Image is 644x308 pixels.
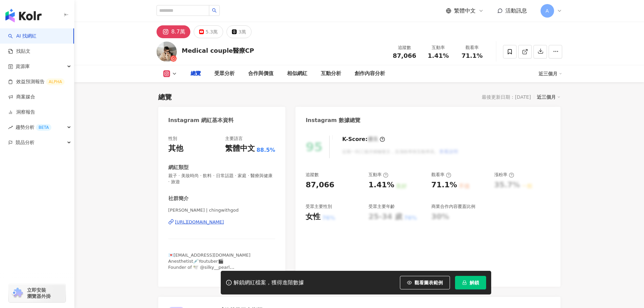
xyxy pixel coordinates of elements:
span: 87,066 [393,52,416,59]
span: lock [462,280,467,285]
div: [URL][DOMAIN_NAME] [175,219,224,225]
div: Instagram 網紅基本資料 [168,117,234,124]
span: A [546,7,549,15]
a: chrome extension立即安裝 瀏覽器外掛 [9,284,66,302]
div: 創作內容分析 [355,70,385,78]
button: 解鎖 [455,276,486,289]
div: 觀看率 [459,44,485,51]
a: [URL][DOMAIN_NAME] [168,219,276,225]
span: 💌[EMAIL_ADDRESS][DOMAIN_NAME] Anesthetist💉Youtuber🎬 Founder of 🕊️ @silky__pearl 👶🏻 @nabie_brillia... [168,253,253,282]
span: 88.5% [257,146,276,154]
span: 趨勢分析 [16,120,51,135]
div: 受眾分析 [214,70,235,78]
div: 追蹤數 [306,172,319,178]
div: 主要語言 [225,136,243,142]
a: searchAI 找網紅 [8,33,37,40]
button: 8.7萬 [157,25,190,38]
div: 受眾主要性別 [306,204,332,210]
span: 資源庫 [16,59,30,74]
div: 社群簡介 [168,195,189,202]
div: 合作與價值 [248,70,273,78]
div: 女性 [306,212,320,222]
button: 觀看圖表範例 [400,276,450,289]
button: 3萬 [226,25,252,38]
span: search [212,8,217,13]
div: BETA [36,124,51,131]
button: 5.3萬 [194,25,223,38]
div: K-Score : [342,136,385,143]
div: 繁體中文 [225,143,255,154]
div: Medical couple醫療CP [182,46,254,55]
div: 網紅類型 [168,164,189,171]
a: 商案媒合 [8,94,35,100]
img: KOL Avatar [157,42,177,62]
div: 相似網紅 [287,70,307,78]
div: 解鎖網紅檔案，獲得進階數據 [234,279,304,286]
div: 最後更新日期：[DATE] [482,94,531,100]
div: 觀看率 [431,172,451,178]
div: 總覽 [191,70,201,78]
div: 性別 [168,136,177,142]
div: 互動率 [368,172,388,178]
div: 漲粉率 [494,172,514,178]
div: 總覽 [158,92,172,102]
div: 3萬 [238,27,246,37]
img: logo [5,9,42,22]
div: 1.41% [368,180,394,190]
span: 活動訊息 [505,7,527,14]
div: Instagram 數據總覽 [306,117,360,124]
div: 追蹤數 [392,44,418,51]
div: 5.3萬 [206,27,218,37]
span: 繁體中文 [454,7,476,15]
div: 互動率 [426,44,451,51]
span: 觀看圖表範例 [414,280,443,285]
span: 1.41% [428,52,449,59]
span: 立即安裝 瀏覽器外掛 [27,287,51,299]
span: 親子 · 美妝時尚 · 飲料 · 日常話題 · 家庭 · 醫療與健康 · 旅遊 [168,173,276,185]
div: 8.7萬 [171,27,185,37]
span: 解鎖 [470,280,479,285]
div: 商業合作內容覆蓋比例 [431,204,475,210]
span: 71.1% [461,52,482,59]
div: 受眾主要年齡 [368,204,395,210]
div: 其他 [168,143,183,154]
div: 71.1% [431,180,457,190]
span: rise [8,125,13,130]
div: 87,066 [306,180,334,190]
a: 洞察報告 [8,109,35,116]
div: 互動分析 [321,70,341,78]
div: 近三個月 [537,93,560,101]
span: 競品分析 [16,135,34,150]
img: chrome extension [11,288,24,299]
a: 效益預測報告ALPHA [8,78,65,85]
div: 近三個月 [539,68,562,79]
span: [PERSON_NAME] | chingwithgod [168,207,276,213]
a: 找貼文 [8,48,30,55]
